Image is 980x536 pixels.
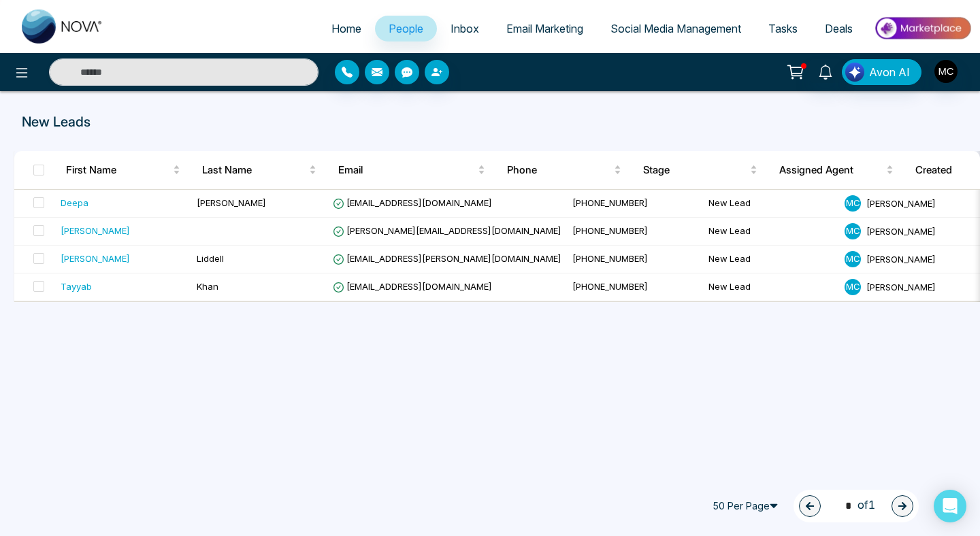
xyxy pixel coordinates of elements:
[572,225,648,236] span: [PHONE_NUMBER]
[327,151,496,189] th: Email
[811,16,866,41] a: Deals
[197,197,266,208] span: [PERSON_NAME]
[632,151,768,189] th: Stage
[493,16,597,41] a: Email Marketing
[572,253,648,264] span: [PHONE_NUMBER]
[496,151,632,189] th: Phone
[779,162,883,178] span: Assigned Agent
[331,22,361,35] span: Home
[66,162,170,178] span: First Name
[866,197,936,208] span: [PERSON_NAME]
[703,273,839,301] td: New Lead
[22,112,958,132] p: New Leads
[451,22,479,35] span: Inbox
[61,252,130,265] div: [PERSON_NAME]
[845,195,861,212] span: M C
[845,279,861,295] span: M C
[333,197,492,208] span: [EMAIL_ADDRESS][DOMAIN_NAME]
[333,281,492,292] span: [EMAIL_ADDRESS][DOMAIN_NAME]
[572,281,648,292] span: [PHONE_NUMBER]
[934,60,958,83] img: User Avatar
[845,251,861,267] span: M C
[837,497,875,515] span: of 1
[706,495,788,517] span: 50 Per Page
[318,16,375,41] a: Home
[768,151,904,189] th: Assigned Agent
[703,218,839,246] td: New Lead
[768,22,798,35] span: Tasks
[55,151,191,189] th: First Name
[338,162,475,178] span: Email
[866,225,936,236] span: [PERSON_NAME]
[22,10,103,44] img: Nova CRM Logo
[197,281,218,292] span: Khan
[755,16,811,41] a: Tasks
[572,197,648,208] span: [PHONE_NUMBER]
[842,59,921,85] button: Avon AI
[703,246,839,273] td: New Lead
[873,13,972,44] img: Market-place.gif
[845,223,861,239] span: M C
[610,22,741,35] span: Social Media Management
[333,225,561,236] span: [PERSON_NAME][EMAIL_ADDRESS][DOMAIN_NAME]
[866,253,936,264] span: [PERSON_NAME]
[934,490,966,522] div: Open Intercom Messenger
[333,253,561,264] span: [EMAIL_ADDRESS][PERSON_NAME][DOMAIN_NAME]
[61,224,130,237] div: [PERSON_NAME]
[61,280,92,293] div: Tayyab
[597,16,755,41] a: Social Media Management
[389,22,423,35] span: People
[825,22,853,35] span: Deals
[202,162,306,178] span: Last Name
[845,63,864,82] img: Lead Flow
[61,196,88,210] div: Deepa
[506,22,583,35] span: Email Marketing
[191,151,327,189] th: Last Name
[437,16,493,41] a: Inbox
[375,16,437,41] a: People
[197,253,224,264] span: Liddell
[703,190,839,218] td: New Lead
[643,162,747,178] span: Stage
[866,281,936,292] span: [PERSON_NAME]
[869,64,910,80] span: Avon AI
[507,162,611,178] span: Phone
